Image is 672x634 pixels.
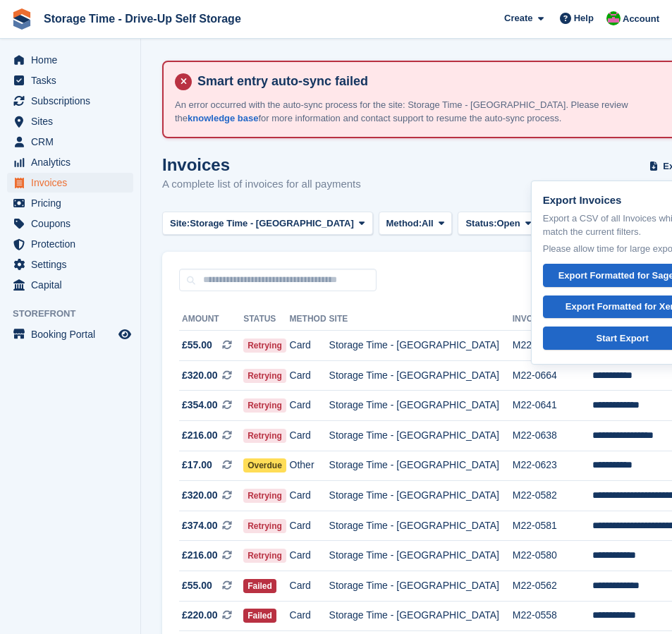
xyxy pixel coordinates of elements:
td: Storage Time - [GEOGRAPHIC_DATA] [329,541,513,571]
a: menu [7,255,133,274]
a: Preview store [116,326,133,343]
span: Failed [243,609,276,623]
span: Analytics [31,152,116,172]
span: Subscriptions [31,91,116,111]
span: Help [574,11,594,25]
span: Retrying [243,489,286,503]
span: Capital [31,275,116,295]
span: Invoices [31,173,116,193]
span: Retrying [243,549,286,563]
a: Storage Time - Drive-Up Self Storage [38,7,247,30]
span: Sites [31,111,116,131]
span: £55.00 [182,578,212,593]
span: Create [504,11,532,25]
td: M22-0641 [513,391,593,421]
span: Pricing [31,193,116,213]
span: £320.00 [182,488,218,503]
span: Method: [386,217,422,231]
td: Card [290,391,329,421]
span: £216.00 [182,548,218,563]
td: Storage Time - [GEOGRAPHIC_DATA] [329,481,513,511]
a: menu [7,132,133,152]
span: Account [623,12,659,26]
td: Storage Time - [GEOGRAPHIC_DATA] [329,451,513,481]
td: Storage Time - [GEOGRAPHIC_DATA] [329,511,513,541]
h1: Invoices [162,155,361,174]
span: £216.00 [182,428,218,443]
span: Retrying [243,429,286,443]
td: Card [290,331,329,361]
span: £220.00 [182,608,218,623]
td: Card [290,420,329,451]
span: £17.00 [182,458,212,473]
button: Method: All [379,212,453,235]
span: Retrying [243,398,286,413]
td: M22-0582 [513,481,593,511]
span: Storefront [13,307,140,321]
td: M22-0581 [513,511,593,541]
a: knowledge base [188,113,258,123]
td: Storage Time - [GEOGRAPHIC_DATA] [329,601,513,631]
a: menu [7,91,133,111]
span: Home [31,50,116,70]
a: menu [7,234,133,254]
a: menu [7,111,133,131]
button: Site: Storage Time - [GEOGRAPHIC_DATA] [162,212,373,235]
span: Tasks [31,71,116,90]
td: Storage Time - [GEOGRAPHIC_DATA] [329,391,513,421]
span: Booking Portal [31,324,116,344]
span: CRM [31,132,116,152]
p: A complete list of invoices for all payments [162,176,361,193]
td: M22-0562 [513,571,593,601]
span: Storage Time - [GEOGRAPHIC_DATA] [190,217,354,231]
td: Storage Time - [GEOGRAPHIC_DATA] [329,331,513,361]
a: menu [7,193,133,213]
span: Overdue [243,458,286,473]
span: Retrying [243,519,286,533]
td: Storage Time - [GEOGRAPHIC_DATA] [329,420,513,451]
span: £55.00 [182,338,212,353]
img: Saeed [606,11,621,25]
span: Retrying [243,339,286,353]
th: Invoice Number [513,308,593,331]
span: Settings [31,255,116,274]
td: Card [290,481,329,511]
td: M22-0558 [513,601,593,631]
td: Card [290,511,329,541]
a: menu [7,173,133,193]
td: Card [290,571,329,601]
span: Open [496,217,520,231]
td: Card [290,601,329,631]
a: menu [7,50,133,70]
th: Method [290,308,329,331]
td: Other [290,451,329,481]
td: M22-0638 [513,420,593,451]
p: An error occurred with the auto-sync process for the site: Storage Time - [GEOGRAPHIC_DATA]. Plea... [175,98,668,126]
a: menu [7,71,133,90]
a: menu [7,152,133,172]
span: Coupons [31,214,116,233]
td: Storage Time - [GEOGRAPHIC_DATA] [329,571,513,601]
td: M22-0580 [513,541,593,571]
span: £374.00 [182,518,218,533]
span: Status: [465,217,496,231]
img: stora-icon-8386f47178a22dfd0bd8f6a31ec36ba5ce8667c1dd55bd0f319d3a0aa187defe.svg [11,8,32,30]
span: Retrying [243,369,286,383]
span: Site: [170,217,190,231]
th: Amount [179,308,243,331]
a: menu [7,324,133,344]
span: All [422,217,434,231]
td: Storage Time - [GEOGRAPHIC_DATA] [329,360,513,391]
td: M22-0623 [513,451,593,481]
td: M22-0673 [513,331,593,361]
th: Status [243,308,289,331]
button: Status: Open [458,212,539,235]
td: M22-0664 [513,360,593,391]
td: Card [290,360,329,391]
th: Site [329,308,513,331]
a: menu [7,214,133,233]
div: Start Export [597,331,649,346]
td: Card [290,541,329,571]
span: £354.00 [182,398,218,413]
span: Failed [243,579,276,593]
